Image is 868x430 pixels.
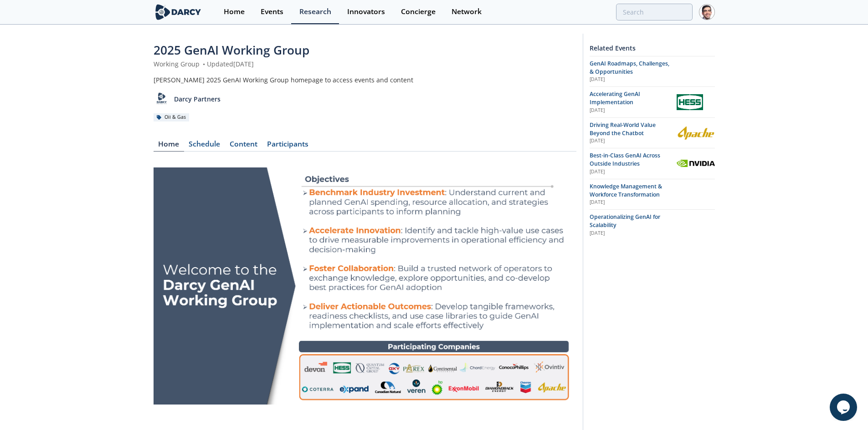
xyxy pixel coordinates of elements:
a: GenAI Roadmaps, Challenges, & Opportunities [DATE] [590,60,715,84]
span: Operationalizing GenAI for Scalability [590,213,660,229]
a: Knowledge Management & Workforce Transformation [DATE] [590,182,715,207]
img: Image [154,167,576,405]
div: Oil & Gas [154,113,190,121]
div: [DATE] [590,137,670,145]
a: Operationalizing GenAI for Scalability [DATE] [590,213,715,237]
div: [DATE] [590,199,670,206]
div: Concierge [401,8,436,15]
a: Best-in-Class GenAI Across Outside Industries [DATE] NVIDIA [590,152,715,176]
span: Knowledge Management & Workforce Transformation [590,182,662,198]
div: [DATE] [590,107,670,114]
div: Research [299,8,331,15]
div: [PERSON_NAME] 2025 GenAI Working Group homepage to access events and content [154,75,576,85]
div: Working Group Updated [DATE] [154,59,576,69]
input: Advanced Search [616,4,693,20]
img: Apache Corporation [677,125,715,141]
div: Events [261,8,283,15]
div: Innovators [347,8,385,15]
p: Darcy Partners [174,94,221,104]
img: logo-wide.svg [154,4,203,20]
div: Participants [262,141,313,152]
a: Accelerating GenAI Implementation [DATE] Hess Corporation [590,90,715,114]
div: [DATE] [590,230,670,237]
span: Best-in-Class GenAI Across Outside Industries [590,152,660,167]
img: Profile [699,4,715,20]
div: Network [452,8,482,15]
div: Content [225,141,262,152]
div: Schedule [184,141,225,152]
img: NVIDIA [677,160,715,167]
span: Driving Real-World Value Beyond the Chatbot [590,121,656,137]
div: [DATE] [590,76,670,83]
div: [DATE] [590,168,670,176]
img: Hess Corporation [677,94,704,110]
span: Accelerating GenAI Implementation [590,90,640,106]
a: Driving Real-World Value Beyond the Chatbot [DATE] Apache Corporation [590,121,715,145]
div: Home [224,8,245,15]
div: Home [154,141,184,152]
span: • [201,60,207,68]
iframe: chat widget [830,394,859,421]
span: GenAI Roadmaps, Challenges, & Opportunities [590,60,669,76]
span: 2025 GenAI Working Group [154,42,309,58]
div: Related Events [590,40,715,56]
